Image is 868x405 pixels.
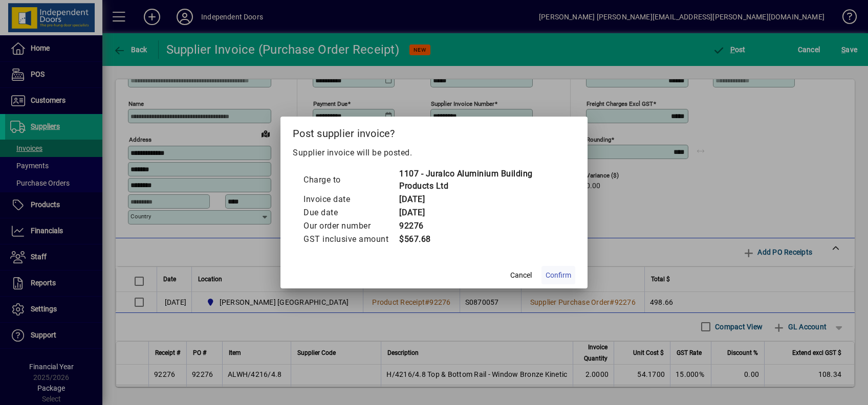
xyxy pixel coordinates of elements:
td: GST inclusive amount [303,233,399,246]
td: [DATE] [399,206,565,219]
td: 1107 - Juralco Aluminium Building Products Ltd [399,167,565,193]
td: Charge to [303,167,399,193]
button: Cancel [505,266,537,284]
td: Our order number [303,219,399,233]
td: $567.68 [399,233,565,246]
button: Confirm [541,266,575,284]
td: Invoice date [303,193,399,206]
td: 92276 [399,219,565,233]
h2: Post supplier invoice? [280,117,588,146]
td: [DATE] [399,193,565,206]
td: Due date [303,206,399,219]
p: Supplier invoice will be posted. [293,147,575,159]
span: Cancel [510,270,532,281]
span: Confirm [546,270,571,281]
